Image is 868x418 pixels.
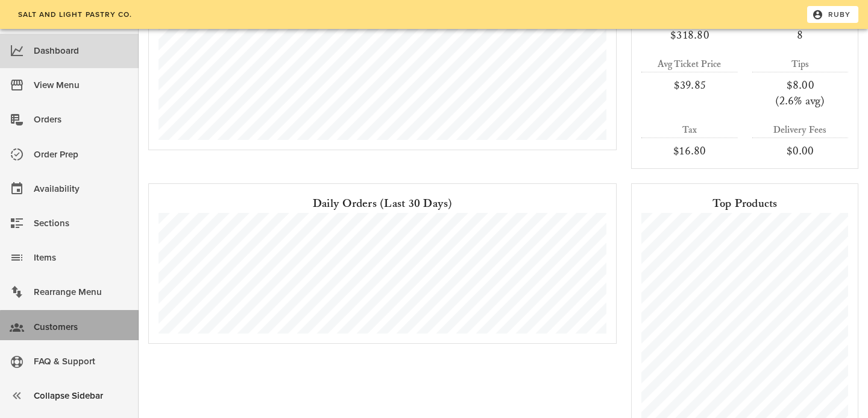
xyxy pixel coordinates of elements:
div: $0.00 [752,143,848,159]
div: Items [34,248,129,268]
div: Availability [34,179,129,199]
div: Orders [34,110,129,130]
div: Rearrange Menu [34,282,129,302]
div: Dashboard [34,41,129,61]
div: Tips [752,57,848,72]
div: Customers [34,317,129,337]
div: 8 [752,27,848,43]
div: Tax [641,123,737,138]
div: $8.00 (2.6% avg) [752,77,848,109]
div: Collapse Sidebar [34,386,129,406]
div: $318.80 [641,27,737,43]
div: Sections [34,214,129,233]
div: FAQ & Support [34,352,129,372]
div: Top Products [641,194,848,213]
span: Ruby [814,9,851,20]
div: $39.85 [641,77,737,93]
div: $16.80 [641,143,737,159]
div: Delivery Fees [752,123,848,138]
a: Salt and Light Pastry Co. [10,6,140,23]
button: Ruby [807,6,858,23]
span: Salt and Light Pastry Co. [17,10,132,19]
div: Daily Orders (Last 30 Days) [159,194,606,213]
div: Avg Ticket Price [641,57,737,72]
div: View Menu [34,75,129,95]
div: Order Prep [34,145,129,165]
